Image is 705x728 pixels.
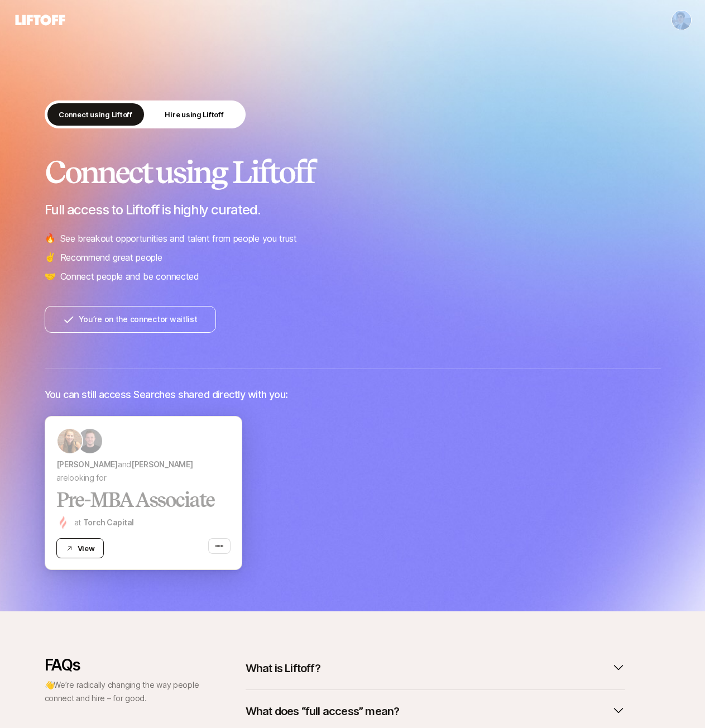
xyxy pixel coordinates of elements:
p: Full access to Liftoff is highly curated. [45,202,661,218]
button: George Assaf [672,10,692,30]
p: Connect people and be connected [60,269,199,284]
p: FAQs [45,656,201,674]
h2: Connect using Liftoff [45,155,661,189]
span: We’re radically changing the way people connect and hire – for good. [45,680,199,703]
button: What is Liftoff? [246,656,625,681]
p: Hire using Liftoff [165,109,223,120]
p: You can still access Searches shared directly with you: [45,387,288,403]
p: 👋 [45,678,201,705]
span: 🔥 [45,231,56,246]
p: See breakout opportunities and talent from people you trust [60,231,297,246]
p: Recommend great people [60,250,162,265]
img: George Assaf [672,11,691,30]
button: You’re on the connector waitlist [45,306,216,333]
p: Connect using Liftoff [59,109,132,120]
button: What does “full access” mean? [246,699,625,724]
p: What does “full access” mean? [246,703,400,719]
span: ✌️ [45,250,56,265]
span: 🤝 [45,269,56,284]
p: What is Liftoff? [246,660,320,676]
button: View [56,538,104,558]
